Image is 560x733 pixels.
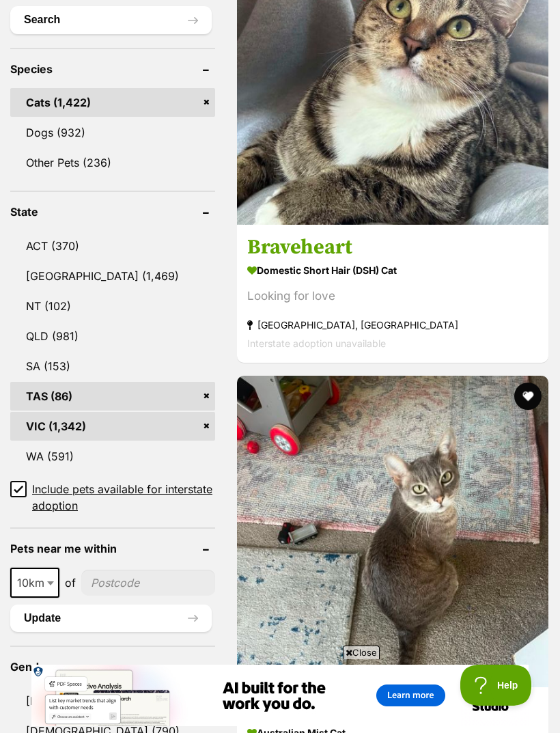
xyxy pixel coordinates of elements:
[10,352,215,381] a: SA (153)
[10,118,215,147] a: Dogs (932)
[247,234,538,260] h3: Braveheart
[247,337,386,349] span: Interstate adoption unavailable
[31,665,529,726] iframe: Advertisement
[10,442,215,471] a: WA (591)
[10,292,215,320] a: NT (102)
[10,605,212,632] button: Update
[10,63,215,75] header: Species
[10,88,215,117] a: Cats (1,422)
[460,665,533,706] iframe: Help Scout Beacon - Open
[247,287,538,305] div: Looking for love
[237,376,548,687] img: Basil - Australian Mist Cat
[10,262,215,290] a: [GEOGRAPHIC_DATA] (1,469)
[10,568,59,598] span: 10km
[10,6,212,33] button: Search
[10,542,215,555] header: Pets near me within
[247,316,538,334] strong: [GEOGRAPHIC_DATA], [GEOGRAPHIC_DATA]
[81,570,215,596] input: postcode
[343,646,380,659] span: Close
[10,232,215,260] a: ACT (370)
[10,412,215,441] a: VIC (1,342)
[237,224,548,363] a: Braveheart Domestic Short Hair (DSH) Cat Looking for love [GEOGRAPHIC_DATA], [GEOGRAPHIC_DATA] In...
[65,575,76,591] span: of
[10,687,215,715] a: [DEMOGRAPHIC_DATA] (632)
[10,148,215,177] a: Other Pets (236)
[10,481,215,514] a: Include pets available for interstate adoption
[32,481,215,514] span: Include pets available for interstate adoption
[10,382,215,411] a: TAS (86)
[514,383,542,410] button: favourite
[10,322,215,350] a: QLD (981)
[12,573,58,592] span: 10km
[10,206,215,218] header: State
[247,260,538,280] strong: Domestic Short Hair (DSH) Cat
[10,661,215,673] header: Gender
